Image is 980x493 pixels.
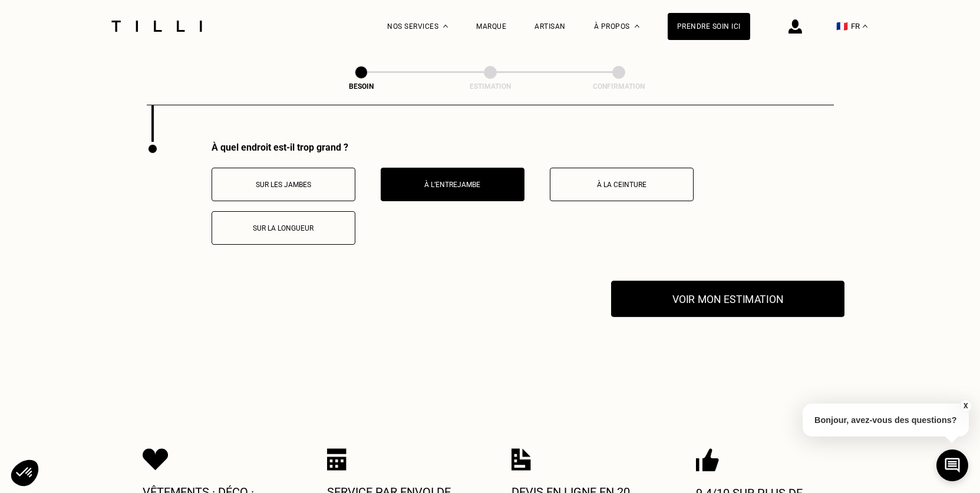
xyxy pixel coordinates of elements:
img: Icon [512,448,531,471]
button: À la ceinture [550,168,694,201]
img: icône connexion [788,19,802,34]
a: Prendre soin ici [668,13,750,40]
span: 🇫🇷 [836,21,848,32]
div: Estimation [431,82,549,91]
img: menu déroulant [863,25,867,28]
img: Logo du service de couturière Tilli [107,21,206,32]
p: Sur la longueur [218,224,349,232]
div: À quel endroit est-il trop grand ? [212,142,834,153]
p: Sur les jambes [218,181,349,189]
img: Menu déroulant [443,25,448,28]
img: Icon [696,448,719,472]
p: Bonjour, avez-vous des questions? [803,404,969,437]
p: À la ceinture [556,181,687,189]
button: Sur les jambes [212,168,355,201]
p: À l’entrejambe [387,181,518,189]
button: Sur la longueur [212,211,355,245]
img: Icon [327,448,347,471]
img: Icon [143,448,169,471]
img: Menu déroulant à propos [635,25,639,28]
button: X [959,399,971,412]
a: Marque [476,22,506,31]
button: À l’entrejambe [381,168,524,201]
a: Artisan [534,22,566,31]
button: Voir mon estimation [611,281,844,317]
div: Confirmation [560,82,678,91]
div: Besoin [302,82,420,91]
